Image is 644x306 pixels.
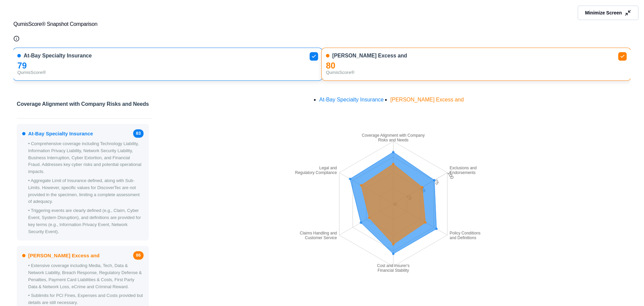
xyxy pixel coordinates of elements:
span: At-Bay Specialty Insurance [319,97,384,102]
tspan: Risks and Needs [378,138,409,143]
h2: Coverage Alignment with Company Risks and Needs [17,98,149,114]
button: Minimize Screen [578,5,639,20]
div: 80 [326,62,627,69]
tspan: and Definitions [449,236,476,241]
tspan: Cost and Insurer's [377,263,410,268]
span: At-Bay Specialty Insurance [28,130,93,138]
tspan: Regulatory Compliance [295,171,337,175]
tspan: Financial Stability [377,268,409,273]
span: 86 [133,251,143,260]
div: QumisScore® [326,69,627,76]
p: • Extensive coverage including Media, Tech, Data & Network Liability, Breach Response, Regulatory... [28,262,144,290]
tspan: 75 [433,178,440,186]
div: QumisScore® [17,69,318,76]
p: • Aggregate Limit of Insurance defined, along with Sub-Limits. However, specific values for Disco... [28,177,144,205]
button: QumisScore® Snapshot Comparison [13,13,631,35]
tspan: 100 [446,171,455,180]
span: 83 [133,129,143,138]
p: • Triggering events are clearly defined (e.g., Claim, Cyber Event, System Disruption), and defini... [28,207,144,235]
tspan: Endorsements [449,171,475,175]
tspan: Customer Service [305,236,337,241]
div: 79 [17,62,318,69]
tspan: Policy Conditions [449,231,480,235]
span: [PERSON_NAME] Excess and [332,52,407,59]
tspan: Exclusions and [449,166,477,170]
span: At-Bay Specialty Insurance [24,52,92,59]
tspan: Legal and [319,166,337,170]
tspan: Claims Handling and [300,231,337,235]
p: • Comprehensive coverage including Technology Liability, Information Privacy Liability, Network S... [28,140,144,175]
button: Qumis Score Info [13,36,19,42]
span: [PERSON_NAME] Excess and [390,97,464,102]
tspan: Coverage Alignment with Company [362,133,424,138]
span: Minimize Screen [585,9,622,16]
span: [PERSON_NAME] Excess and [28,252,100,260]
